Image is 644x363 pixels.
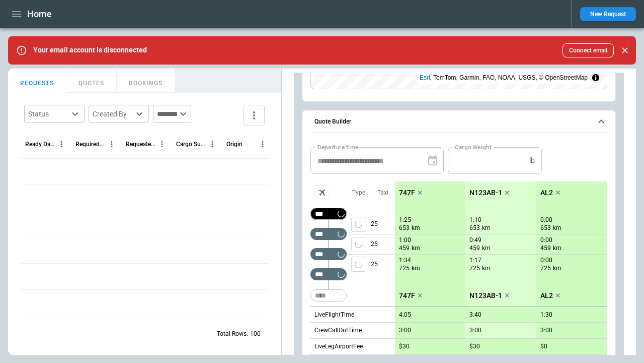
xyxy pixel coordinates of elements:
button: New Request [580,7,636,21]
p: $30 [469,343,480,350]
p: 725 [540,264,551,273]
div: Status [28,109,68,119]
p: 653 [469,224,480,232]
p: N123AB-1 [469,189,502,197]
div: Not found [310,208,347,220]
button: Required Date & Time (UTC+03:00) column menu [105,138,118,151]
p: 1:25 [399,216,411,224]
p: CrewCallOutTime [314,326,362,335]
p: km [412,244,420,253]
div: Not found [310,289,347,301]
summary: Toggle attribution [590,72,602,84]
div: Too short [310,248,347,260]
button: Ready Date & Time (UTC+03:00) column menu [55,138,68,151]
p: 1:00 [399,236,411,244]
p: AL2 [540,189,553,197]
p: Total Rows: [217,330,248,338]
button: Close [618,43,632,57]
h1: Home [27,8,52,20]
div: Origin [226,141,243,148]
p: 25 [371,234,395,254]
span: Type of sector [351,217,366,232]
p: 0:00 [540,236,552,244]
p: 653 [399,224,410,232]
p: 3:40 [469,311,481,319]
p: 459 [469,244,480,253]
p: 725 [469,264,480,273]
p: km [482,264,491,273]
p: 1:34 [399,257,411,264]
label: Cargo Weight [455,143,492,151]
p: km [553,244,561,253]
p: 3:00 [469,327,481,334]
div: Too short [310,228,347,240]
div: Cargo Summary [176,141,206,148]
button: left aligned [351,217,366,232]
p: 1:17 [469,257,481,264]
h6: Quote Builder [314,118,351,125]
p: 0:00 [540,216,552,224]
p: 25 [371,214,395,234]
p: 100 [250,330,261,338]
p: 459 [399,244,410,253]
div: dismiss [618,39,632,62]
div: Created By [93,109,133,119]
button: BOOKINGS [117,69,175,93]
button: left aligned [351,257,366,272]
span: Type of sector [351,237,366,252]
p: LiveFlightTime [314,311,354,319]
p: 3:00 [540,327,552,334]
p: km [412,264,420,273]
p: 1:10 [469,216,481,224]
span: Aircraft selection [314,185,330,200]
p: 4:05 [399,311,411,319]
p: km [412,224,420,232]
button: QUOTES [66,69,117,93]
p: 725 [399,264,410,273]
p: lb [529,156,535,165]
p: 0:49 [469,236,481,244]
button: Connect email [562,43,614,57]
p: 3:00 [399,327,411,334]
p: 747F [399,189,415,197]
div: Required Date & Time (UTC+03:00) [75,141,105,148]
p: 747F [399,291,415,300]
a: Esri [420,74,430,81]
p: 0:00 [540,257,552,264]
p: Type [352,189,365,197]
p: Your email account is disconnected [33,46,147,54]
p: 459 [540,244,551,253]
div: Ready Date & Time (UTC+03:00) [25,141,55,148]
button: left aligned [351,237,366,252]
p: km [482,244,491,253]
button: Origin column menu [256,138,269,151]
p: N123AB-1 [469,291,502,300]
button: Requested Route column menu [155,138,169,151]
p: km [553,264,561,273]
button: Cargo Summary column menu [206,138,219,151]
button: REQUESTS [8,69,66,93]
p: $0 [540,343,547,350]
button: more [244,105,265,126]
div: Requested Route [126,141,155,148]
p: Taxi [377,189,388,197]
p: LiveLegAirportFee [314,342,363,351]
p: 1:30 [540,311,552,319]
button: Quote Builder [310,110,607,134]
p: km [482,224,491,232]
p: AL2 [540,291,553,300]
p: km [553,224,561,232]
div: , TomTom, Garmin, FAO, NOAA, USGS, © OpenStreetMap [420,73,588,83]
span: Type of sector [351,257,366,272]
p: 653 [540,224,551,232]
p: 25 [371,255,395,274]
p: $30 [399,343,410,350]
div: Too short [310,268,347,280]
label: Departure time [317,143,359,151]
